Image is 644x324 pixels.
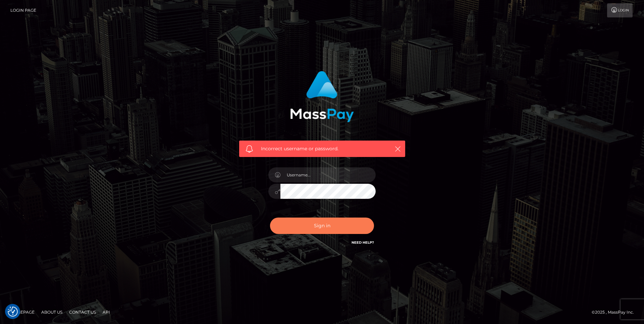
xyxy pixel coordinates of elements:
[607,3,633,17] a: Login
[10,3,36,17] a: Login Page
[592,309,639,316] div: © 2025 , MassPay Inc.
[39,307,65,317] a: About Us
[8,307,18,317] button: Consent Preferences
[8,307,18,317] img: Revisit consent button
[261,145,383,152] span: Incorrect username or password.
[100,307,113,317] a: API
[7,307,37,317] a: Homepage
[270,218,374,234] button: Sign in
[290,71,354,122] img: MassPay Login
[352,240,374,245] a: Need Help?
[280,167,376,182] input: Username...
[66,307,99,317] a: Contact Us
